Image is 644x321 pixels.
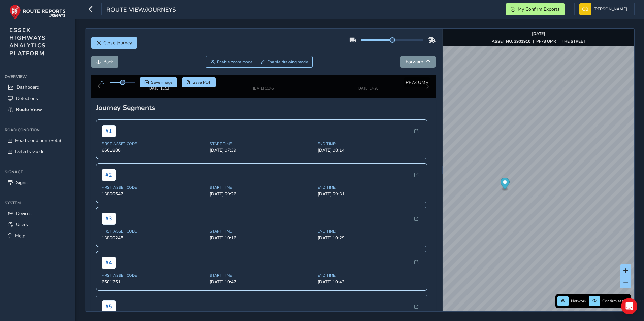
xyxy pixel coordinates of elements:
button: Zoom [206,56,257,68]
button: My Confirm Exports [506,3,565,15]
span: Help [15,233,25,239]
span: # 4 [102,262,116,274]
span: ESSEX HIGHWAYS ANALYTICS PLATFORM [9,26,46,57]
strong: [DATE] [532,31,545,36]
span: Back [103,59,113,65]
button: Draw [257,56,313,68]
div: Open Intercom Messenger [621,298,637,314]
span: [DATE] 10:29 [318,240,422,246]
span: Route View [16,106,42,113]
span: [DATE] 10:43 [318,284,422,290]
button: Close journey [91,37,137,49]
span: Road Condition (Beta) [15,137,61,144]
span: PF73 UMR [406,79,428,86]
span: Forward [406,59,423,65]
a: Devices [5,208,70,219]
span: Detections [16,95,38,102]
span: 13800642 [102,197,206,203]
span: End Time: [318,147,422,152]
span: Start Time: [210,234,314,239]
strong: ASSET NO. 3901910 [492,39,530,44]
img: rr logo [9,5,66,20]
span: First Asset Code: [102,190,206,195]
img: Thumbnail frame [138,85,179,91]
div: [DATE] 13:53 [138,91,179,96]
span: Save PDF [193,80,211,85]
img: diamond-layout [579,3,591,15]
span: My Confirm Exports [518,6,560,12]
span: [DATE] 10:42 [210,284,314,290]
a: Route View [5,104,70,115]
span: Users [16,221,28,228]
span: Devices [16,210,32,217]
span: 13800248 [102,240,206,246]
span: # 3 [102,218,116,230]
a: Help [5,230,70,241]
div: Signage [5,167,70,177]
button: PDF [182,77,216,87]
span: Enable drawing mode [267,59,308,65]
span: First Asset Code: [102,234,206,239]
span: Start Time: [210,278,314,283]
span: [DATE] 09:31 [318,197,422,203]
span: Close journey [103,40,132,46]
a: Dashboard [5,82,70,93]
span: [PERSON_NAME] [593,3,627,15]
strong: THE STREET [562,39,585,44]
button: Back [91,56,118,68]
span: Start Time: [210,147,314,152]
span: 6601761 [102,284,206,290]
span: Save image [151,80,173,85]
span: End Time: [318,234,422,239]
span: Confirm assets [602,298,629,304]
div: [DATE] 11:45 [243,91,284,96]
img: Thumbnail frame [347,85,388,91]
span: Network [571,298,586,304]
div: Journey Segments [96,108,431,118]
span: [DATE] 07:39 [210,153,314,159]
span: 6601880 [102,153,206,159]
a: Users [5,219,70,230]
div: Overview [5,72,70,82]
button: [PERSON_NAME] [579,3,630,15]
span: Start Time: [210,190,314,195]
span: Enable zoom mode [217,59,253,65]
span: # 2 [102,174,116,186]
a: Signs [5,177,70,188]
span: # 1 [102,131,116,143]
div: Map marker [500,178,509,191]
span: First Asset Code: [102,278,206,283]
span: route-view/journeys [106,6,176,15]
a: Road Condition (Beta) [5,135,70,146]
strong: PF73 UMR [536,39,556,44]
span: Defects Guide [15,148,44,155]
span: End Time: [318,278,422,283]
span: Dashboard [17,84,39,91]
span: # 5 [102,306,116,318]
div: [DATE] 14:20 [347,91,388,96]
button: Save [140,77,177,87]
img: Thumbnail frame [243,85,284,91]
div: System [5,198,70,208]
span: First Asset Code: [102,147,206,152]
button: Forward [400,56,436,68]
a: Defects Guide [5,146,70,157]
span: Signs [16,179,28,186]
span: [DATE] 09:26 [210,197,314,203]
div: Road Condition [5,125,70,135]
span: End Time: [318,190,422,195]
span: [DATE] 10:16 [210,240,314,246]
span: [DATE] 08:14 [318,153,422,159]
a: Detections [5,93,70,104]
div: | | [492,39,585,44]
